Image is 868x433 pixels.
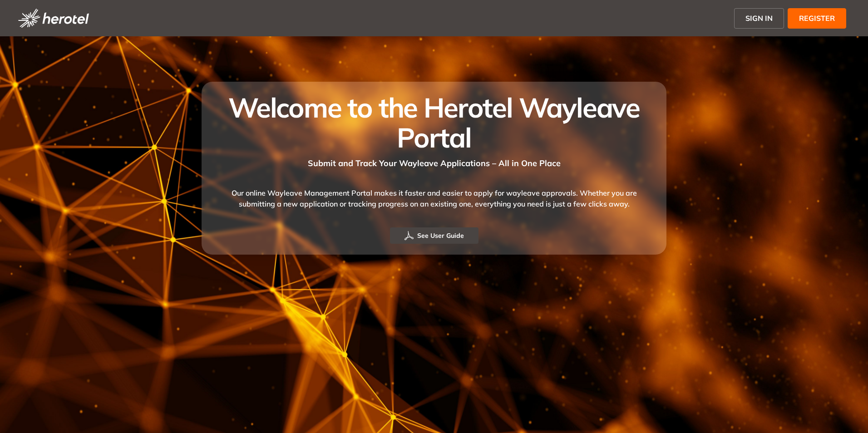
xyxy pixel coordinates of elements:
[18,9,89,28] img: logo
[390,227,478,244] button: See User Guide
[228,90,640,154] span: Welcome to the Herotel Wayleave Portal
[799,13,835,24] span: REGISTER
[417,231,464,241] span: See User Guide
[212,153,656,169] div: Submit and Track Your Wayleave Applications – All in One Place
[734,8,784,29] button: SIGN IN
[788,8,846,29] button: REGISTER
[745,13,773,24] span: SIGN IN
[212,169,656,227] div: Our online Wayleave Management Portal makes it faster and easier to apply for wayleave approvals....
